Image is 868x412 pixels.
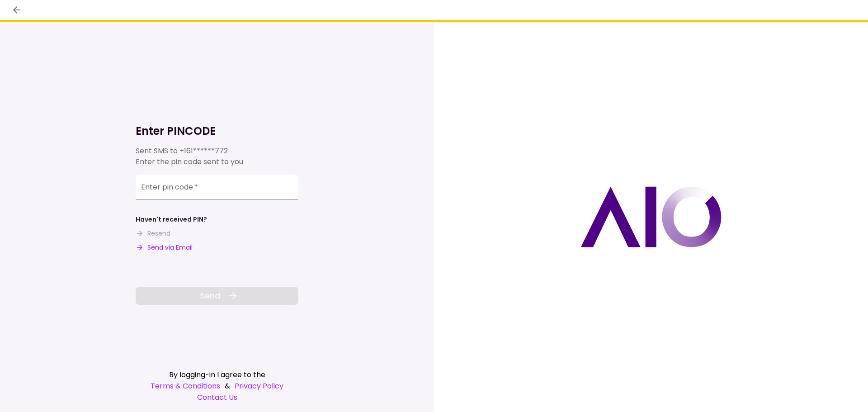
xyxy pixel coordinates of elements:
img: AIO logo [580,186,722,247]
button: Send [136,287,298,305]
div: & [136,380,298,392]
div: By logging-in I agree to the [136,369,298,380]
h1: Enter PINCODE [136,124,298,138]
a: Contact Us [136,392,298,403]
a: Terms & Conditions [151,380,220,392]
button: back [9,2,24,18]
div: Haven't received PIN? [136,215,207,224]
button: Resend [136,229,170,238]
div: Sent SMS to Enter the pin code sent to you [136,146,298,167]
a: Privacy Policy [235,380,283,392]
button: Send via Email [136,243,193,252]
span: Send [200,289,220,302]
